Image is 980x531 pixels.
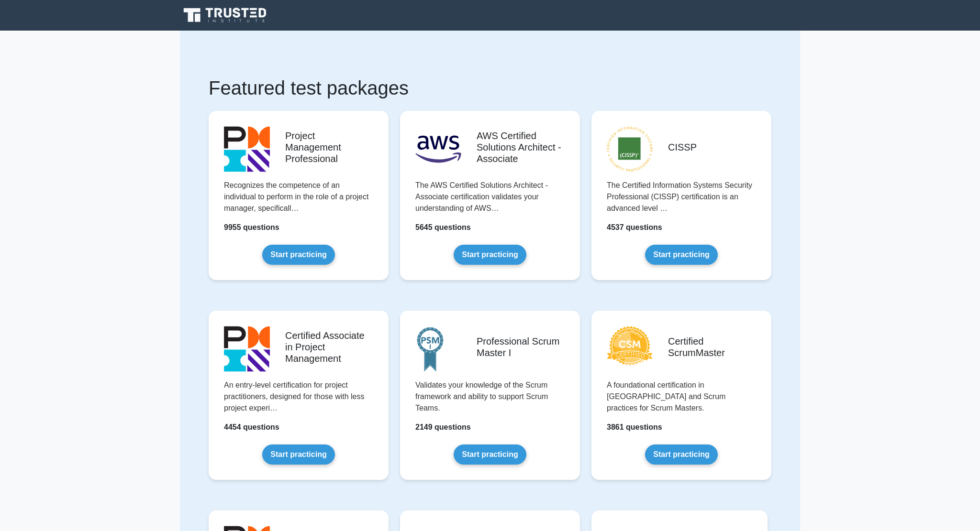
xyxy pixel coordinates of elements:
a: Start practicing [262,444,334,465]
a: Start practicing [262,245,334,265]
a: Start practicing [645,444,717,465]
a: Start practicing [454,245,526,265]
h1: Featured test packages [209,76,771,99]
a: Start practicing [454,444,526,465]
a: Start practicing [645,245,717,265]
